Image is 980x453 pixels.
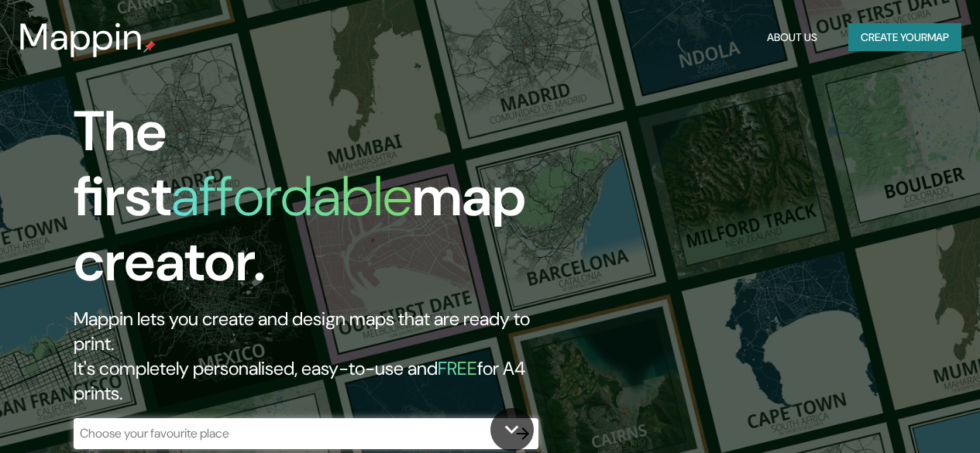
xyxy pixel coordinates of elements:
[761,23,824,52] button: About Us
[848,23,961,52] button: Create yourmap
[19,15,143,59] h3: Mappin
[74,307,564,406] h2: Mappin lets you create and design maps that are ready to print. It's completely personalised, eas...
[438,356,477,380] h5: FREE
[171,160,412,232] h1: affordable
[74,424,507,442] input: Choose your favourite place
[74,99,564,307] h1: The first map creator.
[143,40,156,53] img: mappin-pin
